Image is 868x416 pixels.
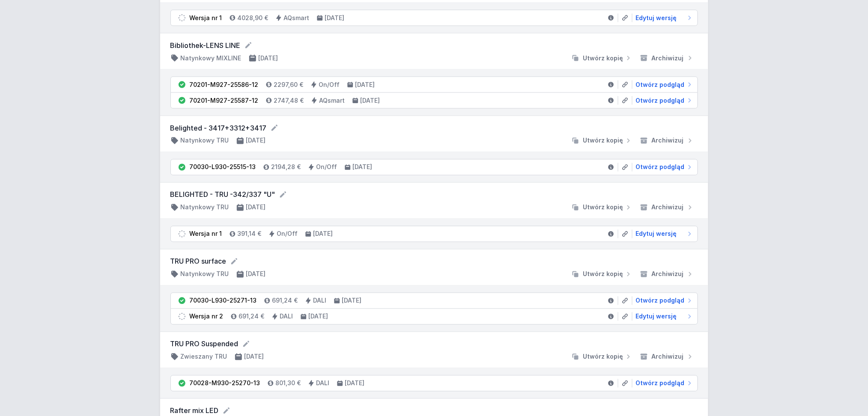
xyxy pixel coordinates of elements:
a: Otwórz podgląd [632,163,694,172]
span: Edytuj wersję [636,14,677,22]
button: Archiwizuj [636,270,698,279]
div: 70030-L930-25515-13 [190,163,256,172]
a: Otwórz podgląd [632,80,694,89]
h4: 2194,28 € [271,163,301,172]
form: Bibliothek-LENS LINE [170,40,698,51]
button: Archiwizuj [636,137,698,145]
form: TRU PRO surface [170,256,698,267]
h4: [DATE] [345,379,365,388]
h4: Natynkowy MIXLINE [181,54,242,62]
button: Utwórz kopię [568,137,636,145]
h4: AQsmart [284,14,310,22]
h4: On/Off [277,230,298,238]
span: Otwórz podgląd [636,96,685,105]
span: Utwórz kopię [583,54,623,62]
button: Archiwizuj [636,353,698,361]
button: Edytuj nazwę projektu [279,190,287,199]
span: Edytuj wersję [636,312,677,321]
a: Edytuj wersję [632,230,694,238]
span: Archiwizuj [652,270,684,279]
div: 70201-M927-25586-12 [190,80,259,89]
h4: AQsmart [319,96,345,105]
a: Otwórz podgląd [632,96,694,105]
h4: [DATE] [353,163,373,172]
button: Utwórz kopię [568,270,636,279]
h4: On/Off [319,80,340,89]
button: Edytuj nazwę projektu [270,124,279,132]
button: Edytuj nazwę projektu [222,407,231,415]
div: Wersja nr 1 [190,14,222,22]
button: Utwórz kopię [568,203,636,212]
h4: [DATE] [246,203,266,212]
div: 70030-L930-25271-13 [190,297,257,305]
button: Archiwizuj [636,203,698,212]
h4: [DATE] [355,80,375,89]
h4: 691,24 € [272,297,298,305]
span: Archiwizuj [652,54,684,62]
h4: [DATE] [342,297,362,305]
span: Otwórz podgląd [636,163,685,172]
h4: DALI [316,379,330,388]
div: Wersja nr 1 [190,230,222,238]
h4: On/Off [316,163,337,172]
span: Edytuj wersję [636,230,677,238]
span: Otwórz podgląd [636,80,685,89]
h4: [DATE] [309,312,328,321]
span: Otwórz podgląd [636,297,685,305]
h4: [DATE] [313,230,333,238]
button: Edytuj nazwę projektu [244,41,253,50]
form: Belighted - 3417+3312+3417 [170,123,698,133]
span: Utwórz kopię [583,137,623,145]
h4: 4028,90 € [238,14,268,22]
h4: 691,24 € [239,312,265,321]
button: Edytuj nazwę projektu [230,257,239,266]
span: Archiwizuj [652,203,684,212]
h4: [DATE] [246,137,266,145]
span: Otwórz podgląd [636,379,685,388]
div: Wersja nr 2 [190,312,224,321]
img: draft.svg [178,312,186,321]
h4: 2747,48 € [274,96,304,105]
form: TRU PRO Suspended [170,339,698,349]
span: Archiwizuj [652,353,684,361]
h4: [DATE] [246,270,266,279]
form: Rafter mix LED [170,406,698,416]
span: Utwórz kopię [583,203,623,212]
h4: [DATE] [325,14,345,22]
a: Edytuj wersję [632,312,694,321]
h4: DALI [280,312,293,321]
h4: 2297,60 € [274,80,304,89]
span: Utwórz kopię [583,270,623,279]
h4: Natynkowy TRU [181,137,229,145]
h4: Natynkowy TRU [181,270,229,279]
form: BELIGHTED - TRU -342/337 "U" [170,190,698,200]
h4: Zwieszany TRU [181,353,227,361]
h4: 391,14 € [238,230,262,238]
span: Utwórz kopię [583,353,623,361]
img: draft.svg [178,230,186,238]
a: Otwórz podgląd [632,297,694,305]
h4: [DATE] [361,96,380,105]
button: Edytuj nazwę projektu [242,340,251,348]
button: Utwórz kopię [568,54,636,62]
div: 70028-M930-25270-13 [190,379,260,388]
h4: 801,30 € [276,379,301,388]
h4: [DATE] [245,353,264,361]
a: Otwórz podgląd [632,379,694,388]
button: Utwórz kopię [568,353,636,361]
div: 70201-M927-25587-12 [190,96,259,105]
button: Archiwizuj [636,54,698,62]
img: draft.svg [178,14,186,22]
h4: [DATE] [259,54,278,62]
h4: DALI [313,297,327,305]
span: Archiwizuj [652,137,684,145]
a: Edytuj wersję [632,14,694,22]
h4: Natynkowy TRU [181,203,229,212]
